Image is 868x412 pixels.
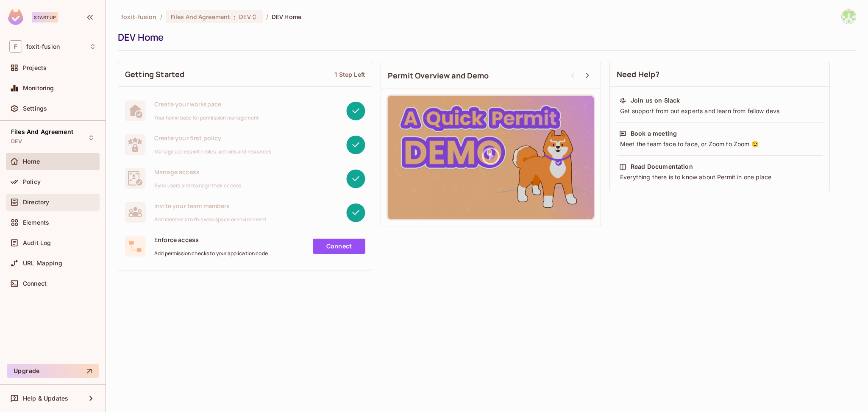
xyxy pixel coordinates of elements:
span: Enforce access [154,236,268,244]
span: Create your first policy [154,134,271,142]
div: Get support from out experts and learn from fellow devs [619,107,820,115]
div: Book a meeting [631,129,677,138]
div: 1 Step Left [334,70,365,78]
img: deepshikha_yadav@foxitsoftware.com [842,10,856,24]
div: Startup [32,12,58,22]
a: Connect [313,239,365,254]
span: Add members to this workspace or environment [154,216,267,223]
div: DEV Home [118,31,852,44]
span: Connect [23,280,47,287]
span: Manage access with roles, actions and resources [154,148,271,155]
span: Invite your team members [154,202,267,210]
div: Join us on Slack [631,96,680,105]
span: the active workspace [121,13,157,21]
span: DEV [11,138,22,145]
span: Workspace: foxit-fusion [26,43,60,50]
span: Getting Started [125,69,184,80]
span: Manage access [154,168,241,176]
span: F [9,40,22,53]
span: Need Help? [617,69,660,80]
span: Files And Agreement [171,13,231,21]
span: Monitoring [23,85,54,92]
span: Create your workspace [154,100,259,108]
span: DEV [239,13,250,21]
span: Files And Agreement [11,128,73,135]
div: Meet the team face to face, or Zoom to Zoom 😉 [619,140,820,148]
span: Help & Updates [23,395,68,402]
div: Read Documentation [631,162,693,171]
span: Home [23,158,40,165]
span: Directory [23,199,49,206]
li: / [160,13,162,21]
button: Upgrade [7,364,99,378]
span: Your home base for permission management [154,114,259,121]
span: Permit Overview and Demo [388,70,489,81]
span: Sync users and manage their access [154,182,241,189]
span: Elements [23,219,49,226]
span: Add permission checks to your application code [154,250,268,257]
span: : [233,14,236,20]
li: / [266,13,268,21]
span: Settings [23,105,47,112]
span: Policy [23,178,41,185]
span: DEV Home [272,13,301,21]
img: SReyMgAAAABJRU5ErkJggg== [8,9,23,25]
span: Projects [23,64,47,71]
span: Audit Log [23,239,51,246]
div: Everything there is to know about Permit in one place [619,173,820,181]
span: URL Mapping [23,260,62,267]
